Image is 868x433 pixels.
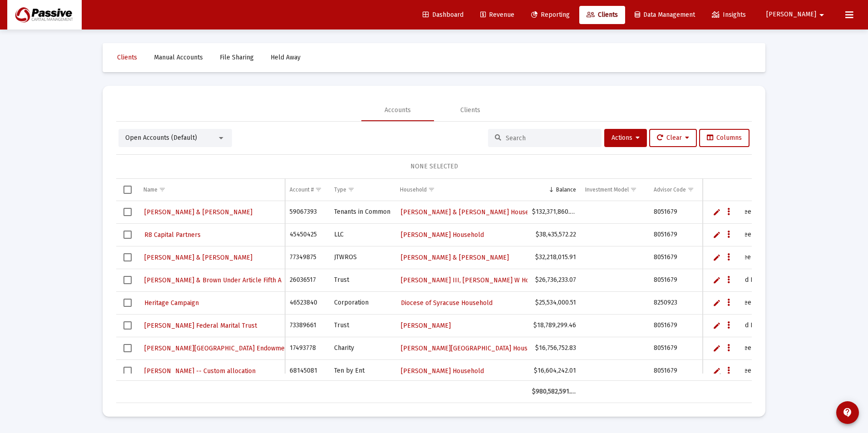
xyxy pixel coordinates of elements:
[263,49,308,67] a: Held Away
[627,6,702,24] a: Data Management
[713,276,721,284] a: Edit
[704,314,793,337] td: PCM Standard Fee Schedule
[687,186,694,193] span: Show filter options for column 'Advisor Code'
[579,6,625,24] a: Clients
[528,291,581,314] td: $25,534,000.51
[400,296,493,310] a: Diocese of Syracuse Household
[123,321,132,330] div: Select row
[123,367,132,375] div: Select row
[713,299,721,307] a: Edit
[285,201,330,224] td: 59067393
[123,231,132,239] div: Select row
[348,186,355,193] span: Show filter options for column 'Type'
[649,201,704,224] td: 8051679
[423,11,464,19] span: Dashboard
[143,186,158,193] div: Name
[143,342,291,355] a: [PERSON_NAME][GEOGRAPHIC_DATA] Endowment
[123,253,132,261] div: Select row
[401,367,484,375] span: [PERSON_NAME] Household
[143,364,256,378] a: [PERSON_NAME] -- Custom allocation
[330,291,395,314] td: Corporation
[123,208,132,216] div: Select row
[400,319,452,332] a: [PERSON_NAME]
[704,201,793,224] td: 10bps Flat Fee Schedule
[713,321,721,330] a: Edit
[528,246,581,269] td: $32,218,015.91
[117,54,137,61] span: Clients
[147,49,210,67] a: Manual Accounts
[704,269,793,291] td: PCM Standard Fee Schedule
[649,129,697,147] button: Clear
[14,6,75,24] img: Dashboard
[713,231,721,239] a: Edit
[755,5,838,24] button: [PERSON_NAME]
[480,11,514,19] span: Revenue
[144,231,201,239] span: R8 Capital Partners
[330,337,395,359] td: Charity
[143,206,253,219] a: [PERSON_NAME] & [PERSON_NAME]
[704,223,793,246] td: 30bps Flat Fee Schedule
[528,269,581,291] td: $26,736,233.07
[285,179,330,201] td: Column Account #
[713,208,721,216] a: Edit
[713,344,721,352] a: Edit
[143,228,202,241] a: R8 Capital Partners
[401,344,544,352] span: [PERSON_NAME][GEOGRAPHIC_DATA] Household
[506,134,595,142] input: Search
[704,291,793,314] td: 30bps Flat Fee Schedule
[159,186,166,193] span: Show filter options for column 'Name'
[330,223,395,246] td: LLC
[330,201,395,224] td: Tenants in Common
[699,129,750,147] button: Columns
[528,223,581,246] td: $38,435,572.22
[123,299,132,307] div: Select row
[285,246,330,269] td: 77349875
[400,342,545,355] a: [PERSON_NAME][GEOGRAPHIC_DATA] Household
[110,49,144,67] a: Clients
[116,179,752,403] div: Data grid
[585,186,629,193] div: Investment Model
[285,359,330,382] td: 68145081
[528,314,581,337] td: $18,789,299.46
[707,134,742,142] span: Columns
[154,54,203,61] span: Manual Accounts
[144,367,256,375] span: [PERSON_NAME] -- Custom allocation
[401,254,509,261] span: [PERSON_NAME] & [PERSON_NAME]
[144,254,252,261] span: [PERSON_NAME] & [PERSON_NAME]
[649,337,704,359] td: 8051679
[657,134,689,142] span: Clear
[649,246,704,269] td: 8051679
[285,223,330,246] td: 45450425
[144,276,281,284] span: [PERSON_NAME] & Brown Under Article Fifth A
[330,269,395,291] td: Trust
[400,186,427,193] div: Household
[473,6,522,24] a: Revenue
[415,6,471,24] a: Dashboard
[144,322,257,330] span: [PERSON_NAME] Federal Marital Trust
[315,186,322,193] span: Show filter options for column 'Account #'
[612,134,640,142] span: Actions
[143,274,282,287] a: [PERSON_NAME] & Brown Under Article Fifth A
[649,223,704,246] td: 8051679
[401,322,451,330] span: [PERSON_NAME]
[556,186,576,193] div: Balance
[649,269,704,291] td: 8051679
[704,246,793,269] td: 15bps Flat Fee Schedule
[330,359,395,382] td: Ten by Ent
[143,319,258,332] a: [PERSON_NAME] Federal Marital Trust
[144,299,199,307] span: Heritage Campaign
[587,11,618,19] span: Clients
[123,186,132,194] div: Select all
[528,201,581,224] td: $132,371,860.29
[400,364,485,378] a: [PERSON_NAME] Household
[401,208,542,216] span: [PERSON_NAME] & [PERSON_NAME] Household
[400,228,485,241] a: [PERSON_NAME] Household
[528,359,581,382] td: $16,604,242.01
[604,129,647,147] button: Actions
[123,276,132,284] div: Select row
[704,359,793,382] td: 30bps Flat Fee Schedule
[712,11,746,19] span: Insights
[143,251,253,264] a: [PERSON_NAME] & [PERSON_NAME]
[649,291,704,314] td: 8250923
[713,367,721,375] a: Edit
